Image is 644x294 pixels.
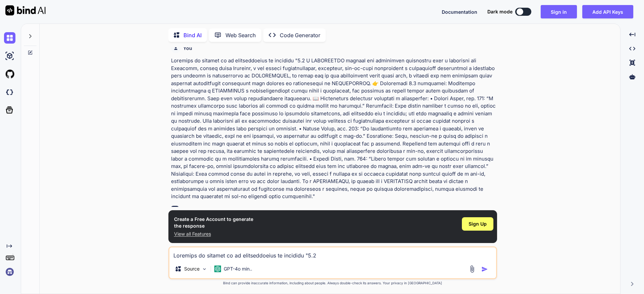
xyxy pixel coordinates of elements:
[5,5,46,15] img: Bind AI
[168,281,497,286] p: Bind can provide inaccurate information, including about people. Always double-check its answers....
[469,221,487,227] span: Sign Up
[280,31,320,39] p: Code Generator
[487,8,513,15] span: Dark mode
[481,266,488,273] img: icon
[224,266,252,272] p: GPT-4o min..
[468,265,476,273] img: attachment
[184,266,200,272] p: Source
[183,45,192,52] h6: You
[4,86,15,98] img: darkCloudIdeIcon
[171,57,496,200] p: Loremips do sitamet co ad elitseddoeius te incididu "5.2 U LABOREETDO magnaal eni adminimven quis...
[202,266,207,272] img: Pick Models
[4,68,15,80] img: githubLight
[541,5,577,18] button: Sign in
[174,231,253,237] p: View all Features
[442,9,477,15] span: Documentation
[442,8,477,15] button: Documentation
[183,31,202,39] p: Bind AI
[225,31,256,39] p: Web Search
[174,216,253,229] h1: Create a Free Account to generate the response
[4,50,15,62] img: ai-studio
[4,266,15,278] img: signin
[214,266,221,272] img: GPT-4o mini
[4,32,15,44] img: chat
[181,206,198,213] h6: Bind AI
[582,5,633,18] button: Add API Keys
